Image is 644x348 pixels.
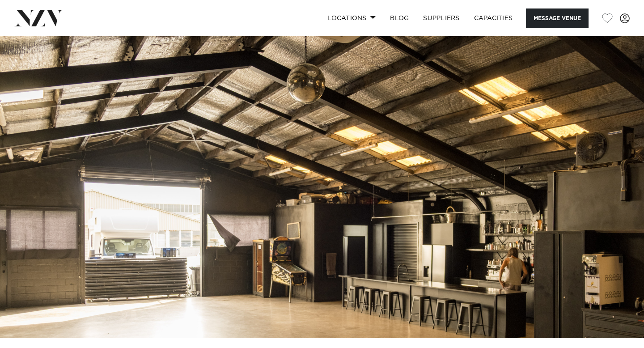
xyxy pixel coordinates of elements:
[320,8,383,28] a: Locations
[14,10,63,26] img: nzv-logo.png
[526,8,589,28] button: Message Venue
[467,8,520,28] a: Capacities
[383,8,416,28] a: BLOG
[416,8,466,28] a: SUPPLIERS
